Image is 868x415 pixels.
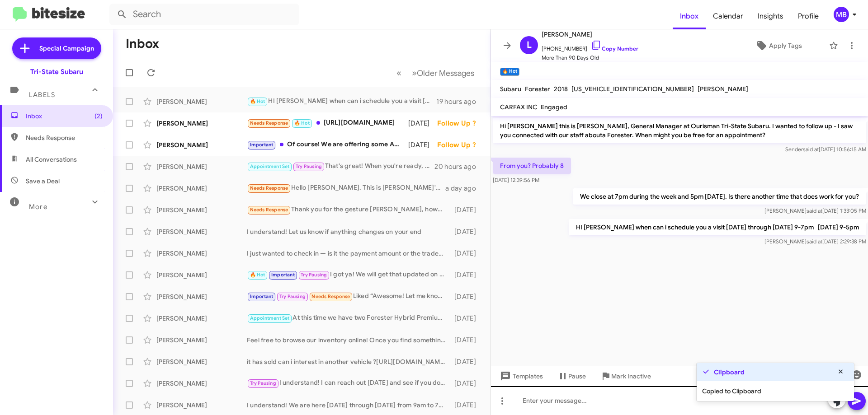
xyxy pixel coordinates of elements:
span: « [396,67,401,79]
div: Of course! We are offering some AMAZING discounts on our new inventory. The Forester's we are off... [247,140,408,150]
div: Thank you for the gesture [PERSON_NAME], however the BRZ driver my grandson Loves the car. So it ... [247,205,450,215]
div: Feel free to browse our inventory online! Once you find something you like, let’s set up an appoi... [247,336,450,345]
span: Save a Deal [26,177,60,186]
span: (2) [94,112,103,121]
div: [PERSON_NAME] [156,184,247,193]
div: [DATE] [450,401,483,410]
div: I understand! I can reach out [DATE] and see if you do still have it and if so what day and time ... [247,378,450,388]
div: 19 hours ago [436,97,483,106]
span: Templates [498,368,543,384]
span: Inbox [26,112,103,121]
span: Special Campaign [39,44,94,53]
h1: Inbox [126,37,159,51]
button: Apply Tags [732,37,825,54]
span: Appointment Set [250,315,290,321]
div: [DATE] [450,249,483,258]
span: Needs Response [311,294,350,299]
span: Labels [29,91,55,99]
span: CARFAX INC [500,103,537,111]
a: Inbox [673,3,706,29]
span: Important [271,272,295,278]
span: » [412,67,417,79]
span: Subaru [500,85,521,93]
div: [DATE] [450,379,483,388]
span: Try Pausing [301,272,327,278]
span: [PERSON_NAME] [DATE] 1:33:05 PM [764,207,866,214]
div: Hello [PERSON_NAME]. This is [PERSON_NAME]'s wife's email. So I am going to give you his email: [... [247,183,445,193]
span: 🔥 Hot [294,120,310,126]
div: [DATE] [408,140,437,149]
div: [PERSON_NAME] [156,401,247,410]
a: Calendar [706,3,750,29]
div: [URL][DOMAIN_NAME] [247,118,408,128]
span: More Than 90 Days Old [542,53,638,62]
div: Follow Up ? [437,119,483,128]
div: I understand! We are here [DATE] through [DATE] from 9am to 7pm and then [DATE] we are here from ... [247,401,450,410]
p: We close at 7pm during the week and 5pm [DATE]. Is there another time that does work for you? [573,188,866,205]
div: [DATE] [450,357,483,366]
div: [DATE] [450,336,483,345]
span: 🔥 Hot [250,98,265,104]
span: [PERSON_NAME] [542,29,638,40]
div: [PERSON_NAME] [156,249,247,258]
button: Pause [550,368,593,384]
span: Mark Inactive [611,368,651,384]
div: That's great! When you're ready, we can set up an appointment to explore your options. Let me kno... [247,161,434,172]
div: [DATE] [450,205,483,214]
div: [PERSON_NAME] [156,270,247,280]
span: Sender [DATE] 10:56:15 AM [785,146,866,153]
input: Search [109,4,299,25]
span: Try Pausing [296,163,322,169]
span: [DATE] 12:39:56 PM [493,177,539,183]
span: More [29,203,47,211]
div: At this time we have two Forester Hybrid Premium here. Did you want to set up a time to stop in a... [247,313,450,323]
span: Apply Tags [769,37,802,54]
span: [PHONE_NUMBER] [542,40,638,53]
button: Templates [491,368,550,384]
span: Try Pausing [250,380,276,386]
span: Engaged [541,103,567,111]
nav: Page navigation example [392,64,480,82]
a: Insights [750,3,791,29]
button: Mark Inactive [593,368,658,384]
div: [PERSON_NAME] [156,140,247,149]
div: I just wanted to check in — is it the payment amount or the trade-in value that’s been holding th... [247,249,450,258]
div: [DATE] [450,314,483,323]
small: 🔥 Hot [500,68,519,76]
div: HI [PERSON_NAME] when can i schedule you a visit [DATE] through [DATE] 9-7pm [DATE] 9-5pm [247,96,436,107]
span: L [527,38,532,52]
div: I understand! Let us know if anything changes on your end [247,227,450,236]
span: Forester [525,85,550,93]
span: [PERSON_NAME] [DATE] 2:29:38 PM [764,238,866,245]
span: [US_VEHICLE_IDENTIFICATION_NUMBER] [571,85,694,93]
span: Needs Response [250,120,288,126]
button: Next [406,64,480,82]
div: [DATE] [450,292,483,301]
div: Tri-State Subaru [30,67,83,76]
div: [PERSON_NAME] [156,227,247,236]
a: Profile [791,3,826,29]
span: Needs Response [250,185,288,191]
span: 2018 [554,85,568,93]
div: [DATE] [408,119,437,128]
div: [PERSON_NAME] [156,162,247,171]
p: Hi [PERSON_NAME] this is [PERSON_NAME], General Manager at Ourisman Tri-State Subaru. I wanted to... [493,118,866,143]
div: I got ya! We will get that updated on our end [247,270,450,280]
span: Needs Response [250,207,288,213]
span: Important [250,142,274,148]
button: Previous [391,64,407,82]
div: [PERSON_NAME] [156,292,247,301]
div: [PERSON_NAME] [156,314,247,323]
span: All Conversations [26,155,77,164]
span: [PERSON_NAME] [698,85,748,93]
div: Follow Up ? [437,140,483,149]
div: Copied to Clipboard [697,381,854,401]
span: said at [803,146,819,153]
div: [PERSON_NAME] [156,119,247,128]
button: MB [826,7,858,22]
div: Liked “Awesome! Let me know if the meantime if you have any questions that I can help with!” [247,291,450,302]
